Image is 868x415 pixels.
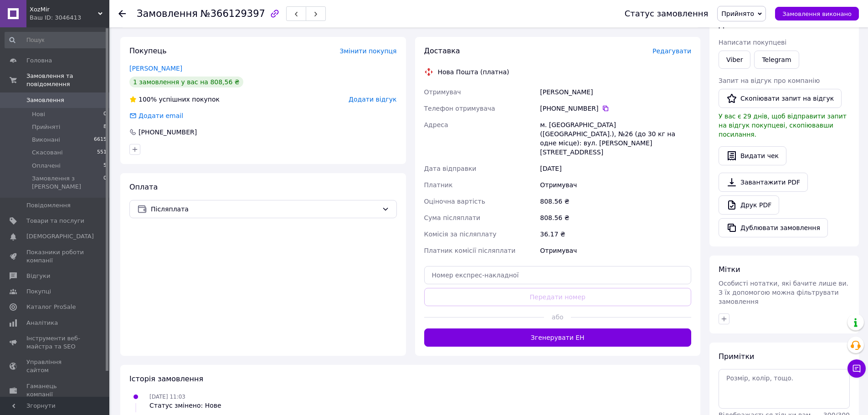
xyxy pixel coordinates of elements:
div: 808.56 ₴ [538,210,693,226]
span: Нові [32,110,45,118]
span: Замовлення [137,8,198,19]
span: №366129397 [200,8,265,19]
div: Нова Пошта (платна) [436,67,512,77]
button: Замовлення виконано [775,7,859,20]
div: [PHONE_NUMBER] [540,104,691,113]
span: У вас є 29 днів, щоб відправити запит на відгук покупцеві, скопіювавши посилання. [719,113,847,138]
span: 551 [97,149,107,157]
span: [DATE] 11:03 [149,394,185,400]
span: Повідомлення [26,201,71,210]
span: Адреса [424,121,448,128]
div: м. [GEOGRAPHIC_DATA] ([GEOGRAPHIC_DATA].), №26 (до 30 кг на одне місце): вул. [PERSON_NAME][STREE... [538,117,693,160]
span: Змінити покупця [340,47,397,55]
span: Написати покупцеві [719,39,786,46]
span: Аналітика [26,319,58,327]
a: Telegram [754,51,799,69]
div: Повернутися назад [118,9,126,18]
span: Редагувати [652,47,691,55]
span: Відгуки [26,272,50,280]
span: Замовлення з [PERSON_NAME] [32,174,103,191]
button: Видати чек [719,146,786,165]
button: Скопіювати запит на відгук [719,89,842,108]
a: Завантажити PDF [719,173,808,192]
span: Покупець [129,46,167,55]
div: [PERSON_NAME] [538,84,693,100]
span: Оплата [129,183,158,191]
div: Ваш ID: 3046413 [30,14,109,22]
button: Дублювати замовлення [719,218,828,237]
span: Прийняті [32,123,60,131]
span: 8 [103,123,107,131]
div: Отримувач [538,177,693,193]
div: Статус змінено: Нове [149,401,221,410]
span: Дата відправки [424,165,477,172]
span: Запит на відгук про компанію [719,77,820,84]
div: 808.56 ₴ [538,193,693,210]
input: Номер експрес-накладної [424,266,692,284]
span: Замовлення [26,96,64,104]
span: Платник [424,181,453,189]
span: Історія замовлення [129,374,203,383]
a: Друк PDF [719,195,779,215]
span: Товари та послуги [26,217,84,225]
span: Платник комісії післяплати [424,247,516,254]
div: 36.17 ₴ [538,226,693,242]
span: Сума післяплати [424,214,481,221]
span: 100% [139,96,157,103]
span: Каталог ProSale [26,303,76,311]
span: Дії [719,20,728,29]
span: Оціночна вартість [424,198,485,205]
span: Управління сайтом [26,358,84,374]
span: Комісія за післяплату [424,231,497,238]
span: Головна [26,56,52,65]
span: Оплачені [32,162,61,170]
span: 0 [103,174,107,191]
button: Чат з покупцем [847,359,866,378]
span: Інструменти веб-майстра та SEO [26,334,84,351]
span: ХоzMir [30,5,98,14]
span: Післяплата [151,204,378,214]
span: [DEMOGRAPHIC_DATA] [26,232,94,241]
span: Замовлення виконано [782,10,852,17]
span: Отримувач [424,88,461,96]
span: або [544,313,571,322]
div: Отримувач [538,242,693,259]
span: 0 [103,110,107,118]
span: Мітки [719,265,740,274]
a: Viber [719,51,750,69]
span: Особисті нотатки, які бачите лише ви. З їх допомогою можна фільтрувати замовлення [719,280,848,305]
span: Прийнято [721,10,754,17]
span: 6615 [94,136,107,144]
span: Скасовані [32,149,63,157]
div: 1 замовлення у вас на 808,56 ₴ [129,77,243,87]
a: [PERSON_NAME] [129,65,182,72]
span: Телефон отримувача [424,105,495,112]
span: Гаманець компанії [26,382,84,399]
span: Додати відгук [349,96,396,103]
div: [DATE] [538,160,693,177]
span: 5 [103,162,107,170]
span: Доставка [424,46,460,55]
span: Замовлення та повідомлення [26,72,109,88]
button: Згенерувати ЕН [424,328,692,347]
div: Статус замовлення [625,9,709,18]
span: Виконані [32,136,60,144]
div: Додати email [138,111,184,120]
input: Пошук [5,32,108,48]
div: [PHONE_NUMBER] [138,128,198,137]
div: успішних покупок [129,95,220,104]
span: Показники роботи компанії [26,248,84,265]
span: Покупці [26,287,51,296]
span: Примітки [719,352,754,361]
div: Додати email [128,111,184,120]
